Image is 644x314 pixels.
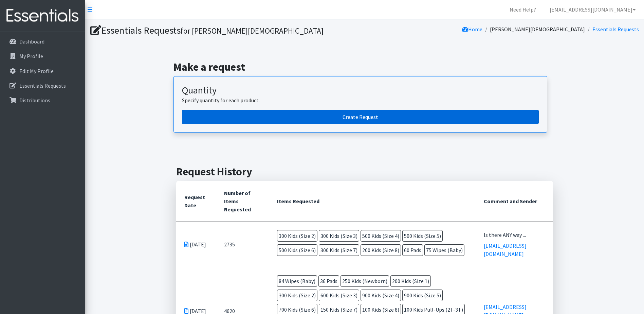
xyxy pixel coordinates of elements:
div: Is there ANY way ... [484,231,545,239]
span: 300 Kids (Size 3) [319,230,359,242]
a: [PERSON_NAME][DEMOGRAPHIC_DATA] [490,26,585,33]
span: 200 Kids (Size 1) [390,275,431,287]
a: Essentials Requests [3,79,82,92]
span: 60 Pads [402,244,423,256]
p: Essentials Requests [19,82,66,89]
span: 600 Kids (Size 3) [319,290,359,301]
th: Comment and Sender [476,181,553,222]
th: Request Date [176,181,216,222]
h2: Make a request [173,60,555,73]
span: 500 Kids (Size 6) [277,244,317,256]
p: Edit My Profile [19,68,54,74]
a: Home [462,26,482,33]
a: Distributions [3,93,82,107]
a: Essentials Requests [592,26,639,33]
span: 250 Kids (Newborn) [341,275,389,287]
td: [DATE] [176,222,216,267]
span: 36 Pads [318,275,339,287]
span: 500 Kids (Size 5) [402,230,443,242]
span: 300 Kids (Size 2) [277,230,317,242]
img: HumanEssentials [3,4,82,27]
span: 84 Wipes (Baby) [277,275,317,287]
p: My Profile [19,53,43,59]
span: 900 Kids (Size 5) [402,290,443,301]
span: 300 Kids (Size 7) [319,244,359,256]
a: [EMAIL_ADDRESS][DOMAIN_NAME] [544,3,641,16]
p: Specify quantity for each product. [182,96,539,104]
a: My Profile [3,49,82,63]
th: Items Requested [269,181,476,222]
a: Create a request by quantity [182,110,539,124]
span: 200 Kids (Size 8) [361,244,401,256]
td: 2735 [216,222,269,267]
th: Number of Items Requested [216,181,269,222]
span: 900 Kids (Size 4) [361,290,401,301]
a: Edit My Profile [3,64,82,78]
p: Distributions [19,97,50,104]
span: 75 Wipes (Baby) [424,244,464,256]
p: Dashboard [19,38,44,45]
small: for [PERSON_NAME][DEMOGRAPHIC_DATA] [181,26,324,36]
span: 500 Kids (Size 4) [361,230,401,242]
a: [EMAIL_ADDRESS][DOMAIN_NAME] [484,242,527,257]
h1: Essentials Requests [90,24,362,36]
h2: Request History [176,165,553,178]
a: Need Help? [504,3,541,16]
a: Dashboard [3,35,82,48]
span: 300 Kids (Size 2) [277,290,317,301]
h3: Quantity [182,85,539,96]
